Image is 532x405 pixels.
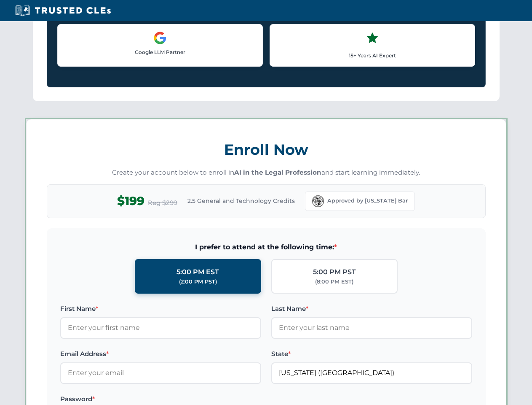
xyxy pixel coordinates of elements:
input: Enter your first name [60,317,261,338]
label: Password [60,394,261,404]
p: 15+ Years AI Expert [277,51,468,59]
span: Reg $299 [148,198,177,208]
input: Enter your email [60,362,261,383]
input: Florida (FL) [271,362,472,383]
div: (2:00 PM PST) [179,278,217,286]
div: (8:00 PM EST) [315,278,353,286]
span: 2.5 General and Technology Credits [187,196,295,205]
img: Trusted CLEs [13,4,113,17]
label: Last Name [271,304,472,314]
label: State [271,349,472,359]
span: $199 [117,192,144,211]
label: Email Address [60,349,261,359]
p: Google LLM Partner [64,48,256,56]
div: 5:00 PM EST [176,267,219,278]
label: First Name [60,304,261,314]
span: I prefer to attend at the following time: [60,242,472,253]
p: Create your account below to enroll in and start learning immediately. [47,168,486,178]
h3: Enroll Now [47,136,486,163]
span: Approved by [US_STATE] Bar [327,197,408,205]
div: 5:00 PM PST [313,267,356,278]
strong: AI in the Legal Profession [234,168,321,176]
img: Google [153,31,167,45]
img: Florida Bar [312,195,324,207]
input: Enter your last name [271,317,472,338]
